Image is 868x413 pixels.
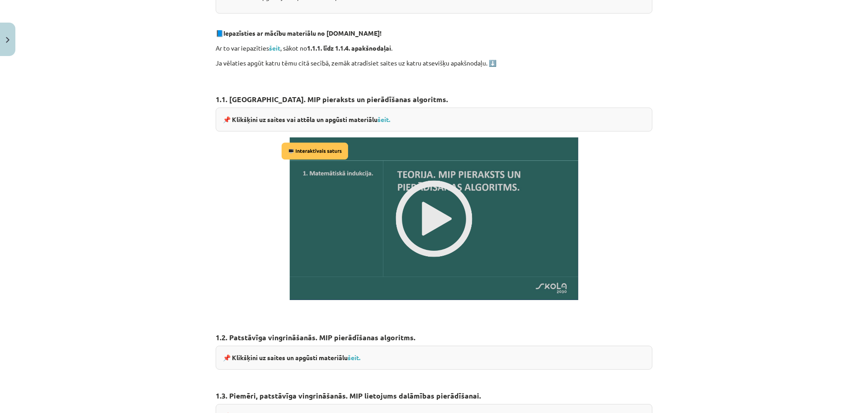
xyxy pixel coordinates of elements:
[216,58,652,68] p: Ja vēlaties apgūt katru tēmu citā secībā, zemāk atradīsiet saites uz katru atsevišķu apakšnodaļu. ⬇️
[216,391,481,400] strong: 1.3. Piemēri, patstāvīga vingrināšanās. MIP lietojums dalāmības pierādīšanai.
[307,44,391,52] strong: 1.1.1. līdz 1.1.4. apakšnodaļai
[216,43,652,53] p: Ar to var iepazīties , sākot no .
[377,115,390,123] a: šeit.
[223,353,360,361] strong: 📌 Klikšķini uz saites un apgūsti materiālu
[223,29,382,37] strong: Iepazīsties ar mācību materiālu no [DOMAIN_NAME]!
[269,44,280,52] a: šeit
[216,333,415,342] strong: 1.2. Patstāvīga vingrināšanās. MIP pierādīšanas algoritms.
[216,94,448,104] strong: 1.1. [GEOGRAPHIC_DATA]. MIP pieraksts un pierādīšanas algoritms.
[216,28,652,38] p: 📘
[223,115,390,123] strong: 📌 Klikšķini uz saites vai attēla un apgūsti materiālu
[348,353,360,361] a: šeit.
[6,37,9,43] img: icon-close-lesson-0947bae3869378f0d4975bcd49f059093ad1ed9edebbc8119c70593378902aed.svg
